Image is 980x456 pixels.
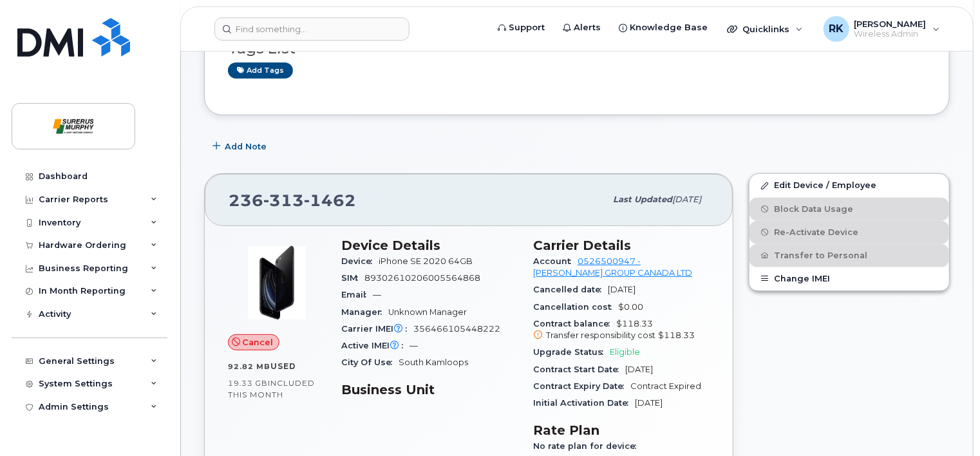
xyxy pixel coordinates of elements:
span: — [410,341,418,350]
span: Cancellation cost [533,302,618,312]
a: Support [489,15,554,41]
button: Change IMEI [749,267,949,290]
span: Cancelled date [533,285,608,294]
span: Contract Expiry Date [533,381,630,391]
span: South Kamloops [399,357,468,367]
h3: Tags List [228,41,926,57]
span: Contract balance [533,319,616,328]
span: [DATE] [608,285,636,294]
span: used [270,361,296,371]
span: Eligible [610,347,640,357]
span: Last updated [613,195,672,204]
span: Alerts [574,21,601,34]
span: Add Note [225,140,267,153]
span: SIM [341,273,364,283]
span: No rate plan for device [533,441,643,451]
span: Initial Activation Date [533,398,635,408]
button: Block Data Usage [749,198,949,221]
span: [PERSON_NAME] [854,19,927,29]
span: $0.00 [618,302,643,312]
span: Contract Expired [630,381,701,391]
span: 92.82 MB [228,362,270,371]
a: Alerts [554,15,610,41]
button: Transfer to Personal [749,244,949,267]
span: 1462 [304,191,356,210]
h3: Carrier Details [533,238,710,253]
button: Re-Activate Device [749,221,949,244]
span: 236 [229,191,356,210]
span: Unknown Manager [388,307,467,317]
span: Cancel [243,336,274,348]
span: 356466105448222 [413,324,500,334]
a: Add tags [228,62,293,79]
img: image20231002-3703462-2fle3a.jpeg [238,244,316,321]
span: iPhone SE 2020 64GB [379,256,473,266]
span: Quicklinks [742,24,789,34]
span: 19.33 GB [228,379,268,388]
span: Account [533,256,578,266]
span: Upgrade Status [533,347,610,357]
span: [DATE] [672,195,701,204]
input: Find something... [214,17,410,41]
span: Carrier IMEI [341,324,413,334]
span: Manager [341,307,388,317]
span: $118.33 [533,319,710,342]
span: 89302610206005564868 [364,273,480,283]
span: [DATE] [625,365,653,374]
span: Device [341,256,379,266]
a: 0526500947 - [PERSON_NAME] GROUP CANADA LTD [533,256,692,278]
button: Add Note [204,135,278,158]
h3: Rate Plan [533,423,710,438]
span: Re-Activate Device [774,227,858,237]
span: Wireless Admin [854,29,927,39]
span: — [373,290,381,299]
span: [DATE] [635,398,663,408]
a: Knowledge Base [610,15,717,41]
a: Edit Device / Employee [749,174,949,197]
h3: Business Unit [341,382,518,397]
span: Email [341,290,373,299]
span: Contract Start Date [533,365,625,374]
span: Support [509,21,545,34]
h3: Device Details [341,238,518,253]
span: City Of Use [341,357,399,367]
span: included this month [228,378,315,399]
span: $118.33 [658,330,695,340]
div: Raza Khawaja [815,16,949,42]
div: Quicklinks [718,16,812,42]
span: Transfer responsibility cost [546,330,655,340]
span: RK [829,21,843,37]
span: 313 [263,191,304,210]
span: Active IMEI [341,341,410,350]
span: Knowledge Base [630,21,708,34]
